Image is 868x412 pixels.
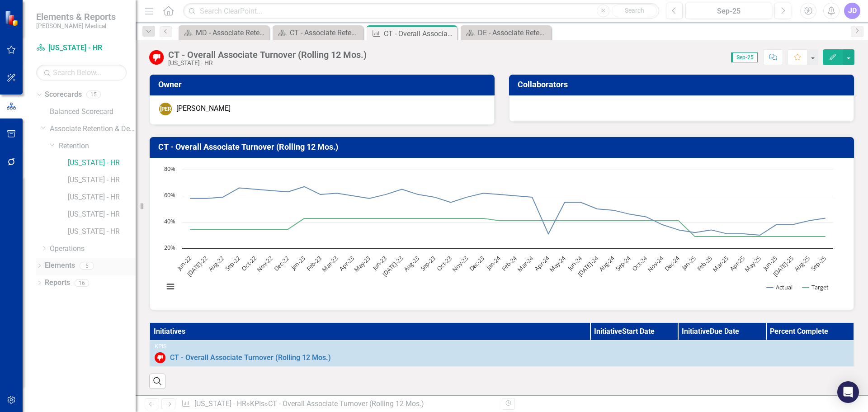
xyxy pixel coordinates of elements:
a: Associate Retention & Development [50,124,136,134]
button: View chart menu, Chart [164,280,177,293]
div: 15 [86,91,101,99]
text: Jun-25 [760,254,778,272]
a: [US_STATE] - HR [36,43,127,53]
td: Double-Click to Edit Right Click for Context Menu [150,341,854,366]
text: Sep-24 [614,254,633,273]
a: Reports [45,278,70,288]
text: Dec-23 [467,254,486,273]
div: 5 [80,262,94,270]
text: Oct-23 [435,254,453,272]
text: Mar-23 [320,254,339,273]
button: Sep-25 [685,3,772,19]
a: [US_STATE] - HR [68,192,136,203]
text: Feb-23 [305,254,323,273]
text: 20% [164,243,175,251]
button: Show Actual [767,283,793,291]
h3: Owner [158,80,489,89]
text: [DATE]-22 [185,254,209,278]
text: Aug-22 [207,254,226,273]
text: Jan-23 [289,254,307,272]
div: [PERSON_NAME] [176,104,231,114]
text: May-25 [743,254,763,274]
text: Oct-24 [630,254,649,272]
div: CT - Overall Associate Turnover (Rolling 12 Mos.) [168,50,367,60]
a: [US_STATE] - HR [68,158,136,168]
text: Dec-24 [663,254,682,273]
div: Sep-25 [689,6,769,17]
text: 40% [164,217,175,225]
h3: CT - Overall Associate Turnover (Rolling 12 Mos.) [158,142,849,152]
div: 16 [75,279,89,287]
img: Below Target [155,352,165,363]
a: [US_STATE] - HR [68,175,136,185]
span: Elements & Reports [36,11,116,22]
input: Search ClearPoint... [183,3,659,19]
img: Below Target [149,50,164,65]
a: CT - Associate Retention [275,27,361,38]
a: [US_STATE] - HR [68,209,136,220]
img: ClearPoint Strategy [4,9,21,27]
text: Sep-25 [809,254,828,273]
text: Jan-25 [679,254,698,272]
text: Aug-23 [402,254,421,273]
text: Feb-24 [500,254,519,273]
a: [US_STATE] - HR [194,399,246,408]
span: Search [625,7,644,14]
div: Chart. Highcharts interactive chart. [159,165,844,301]
a: CT - Overall Associate Turnover (Rolling 12 Mos.) [170,354,849,362]
div: CT - Overall Associate Turnover (Rolling 12 Mos.) [268,399,424,408]
input: Search Below... [36,65,127,81]
text: Aug-24 [597,254,616,273]
text: Feb-25 [695,254,714,273]
text: Jun-22 [175,254,193,272]
text: Nov-22 [255,254,274,273]
svg: Interactive chart [159,165,838,301]
text: May-23 [353,254,372,274]
text: Nov-23 [450,254,469,273]
div: [US_STATE] - HR [168,60,367,66]
div: DE - Associate Retention [478,27,549,38]
text: May-24 [548,254,568,274]
a: Elements [45,260,75,271]
button: Show Target [802,283,829,291]
h3: Collaborators [518,80,849,89]
text: [DATE]-23 [381,254,405,278]
text: Sep-22 [223,254,242,273]
div: » » [181,399,495,409]
div: CT - Associate Retention [290,27,361,38]
a: Scorecards [45,90,82,100]
small: [PERSON_NAME] Medical [36,22,116,29]
span: Sep-25 [731,52,758,62]
text: Aug-25 [793,254,811,273]
a: Retention [59,141,136,152]
a: [US_STATE] - HR [68,227,136,237]
button: JD [844,3,860,19]
a: Operations [50,244,136,254]
div: MD - Associate Retention [196,27,267,38]
text: 60% [164,191,175,199]
div: CT - Overall Associate Turnover (Rolling 12 Mos.) [384,28,455,39]
text: [DATE]-25 [771,254,795,278]
text: Dec-22 [272,254,291,273]
div: Open Intercom Messenger [837,381,859,403]
text: Apr-23 [337,254,355,272]
a: DE - Associate Retention [463,27,549,38]
button: Search [612,5,657,17]
text: Sep-23 [419,254,437,273]
a: MD - Associate Retention [181,27,267,38]
div: KPIs [155,343,849,350]
text: Nov-24 [646,254,665,273]
text: [DATE]-24 [576,254,600,278]
text: Jun-23 [370,254,388,272]
text: Jan-24 [484,254,502,272]
text: Apr-25 [728,254,746,272]
text: Mar-24 [515,254,535,273]
a: KPIs [250,399,264,408]
div: [PERSON_NAME] [159,103,172,115]
text: Mar-25 [711,254,730,273]
text: Apr-24 [533,254,551,272]
text: Oct-22 [240,254,258,272]
a: Balanced Scorecard [50,107,136,117]
text: 80% [164,165,175,173]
